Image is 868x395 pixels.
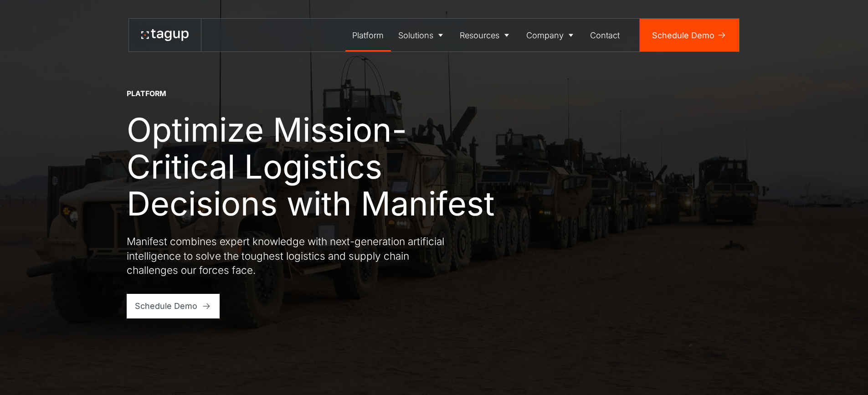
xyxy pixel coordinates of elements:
[127,89,166,99] div: Platform
[583,19,627,51] a: Contact
[640,19,739,51] a: Schedule Demo
[453,19,519,51] a: Resources
[135,300,197,312] div: Schedule Demo
[460,29,499,41] div: Resources
[352,29,384,41] div: Platform
[652,29,714,41] div: Schedule Demo
[127,294,220,318] a: Schedule Demo
[345,19,391,51] a: Platform
[526,29,564,41] div: Company
[127,111,509,222] h1: Optimize Mission-Critical Logistics Decisions with Manifest
[590,29,620,41] div: Contact
[519,19,583,51] a: Company
[398,29,433,41] div: Solutions
[127,234,455,277] p: Manifest combines expert knowledge with next-generation artificial intelligence to solve the toug...
[391,19,453,51] a: Solutions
